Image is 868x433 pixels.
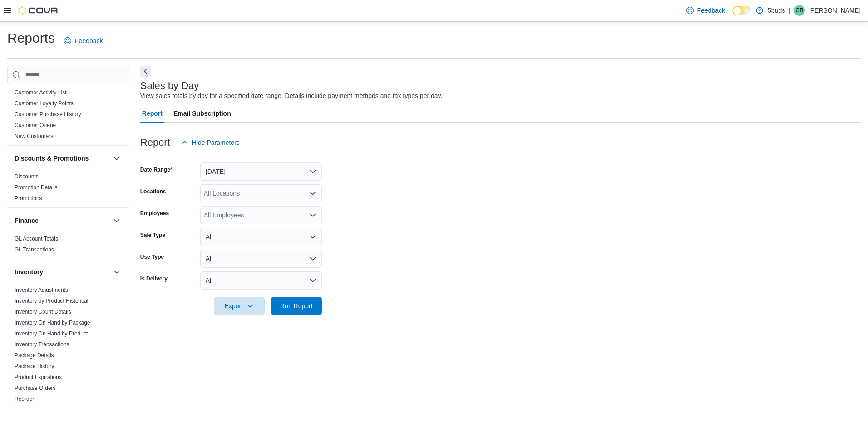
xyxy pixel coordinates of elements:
label: Is Delivery [140,275,168,282]
h3: Discounts & Promotions [15,154,89,163]
span: Email Subscription [173,104,231,123]
button: Discounts & Promotions [111,153,122,164]
button: Inventory [111,266,122,277]
a: Inventory Transactions [15,341,69,348]
button: Open list of options [309,190,316,197]
span: Promotions [15,195,42,202]
span: Customer Purchase History [15,111,81,118]
a: Package Details [15,352,54,359]
span: Product Expirations [15,374,62,381]
h3: Report [140,137,170,148]
a: Customer Queue [15,122,56,128]
span: GL Account Totals [15,235,58,242]
label: Date Range [140,166,173,173]
button: All [200,271,322,290]
div: Gabe Brad [794,5,805,16]
p: | [789,5,790,16]
span: GB [795,5,803,16]
span: GL Transactions [15,246,54,253]
button: Export [214,297,265,315]
a: New Customers [15,133,53,139]
a: Reorder [15,396,34,402]
span: Customer Activity List [15,89,67,96]
span: Feedback [75,36,103,45]
div: Customer [7,87,129,145]
button: Next [140,66,151,77]
a: Customer Activity List [15,89,67,96]
button: [DATE] [200,162,322,181]
a: Promotions [15,195,42,202]
button: All [200,250,322,268]
span: New Customers [15,133,53,140]
span: Inventory Transactions [15,341,69,348]
button: Inventory [15,267,109,276]
a: Inventory Adjustments [15,287,68,293]
span: Inventory Adjustments [15,286,68,294]
p: [PERSON_NAME] [809,5,861,16]
label: Employees [140,210,169,217]
span: Promotion Details [15,184,58,191]
button: Finance [15,216,109,225]
span: Transfers [15,406,37,413]
a: Purchase Orders [15,385,56,391]
span: Discounts [15,173,39,180]
span: Report [142,104,163,123]
span: Export [219,297,259,315]
button: Open list of options [309,212,316,219]
label: Use Type [140,253,164,261]
span: Inventory On Hand by Product [15,330,88,337]
button: Run Report [271,297,322,315]
label: Locations [140,188,166,195]
a: Feedback [683,1,729,20]
h1: Reports [7,29,55,47]
a: Inventory Count Details [15,309,71,315]
h3: Sales by Day [140,80,199,91]
div: View sales totals by day for a specified date range. Details include payment methods and tax type... [140,91,443,101]
a: Transfers [15,407,37,413]
span: Customer Queue [15,122,56,129]
span: Hide Parameters [192,138,240,147]
h3: Finance [15,216,39,225]
a: GL Transactions [15,246,54,253]
button: Finance [111,215,122,226]
a: Promotion Details [15,184,58,191]
button: All [200,228,322,246]
span: Inventory On Hand by Package [15,319,90,326]
button: Hide Parameters [178,133,243,152]
div: Finance [7,233,129,259]
a: Discounts [15,173,39,180]
span: Package Details [15,352,54,359]
h3: Inventory [15,267,43,276]
div: Discounts & Promotions [7,171,129,207]
span: Dark Mode [732,15,733,16]
a: Feedback [60,32,106,50]
a: Customer Purchase History [15,111,81,118]
span: Customer Loyalty Points [15,100,74,107]
span: Run Report [280,301,313,310]
a: Product Expirations [15,374,62,380]
span: Feedback [697,6,725,15]
span: Inventory Count Details [15,308,71,315]
span: Inventory by Product Historical [15,297,89,305]
p: 5buds [768,5,785,16]
span: Purchase Orders [15,384,56,392]
a: Inventory On Hand by Package [15,320,90,326]
div: Inventory [7,285,129,419]
button: Discounts & Promotions [15,154,109,163]
a: Inventory by Product Historical [15,298,89,304]
label: Sale Type [140,231,165,239]
a: Package History [15,363,54,369]
span: Package History [15,363,54,370]
a: Customer Loyalty Points [15,100,74,107]
a: GL Account Totals [15,236,58,242]
a: Inventory On Hand by Product [15,330,88,337]
img: Cova [18,6,59,15]
input: Dark Mode [732,6,751,15]
span: Reorder [15,395,34,403]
